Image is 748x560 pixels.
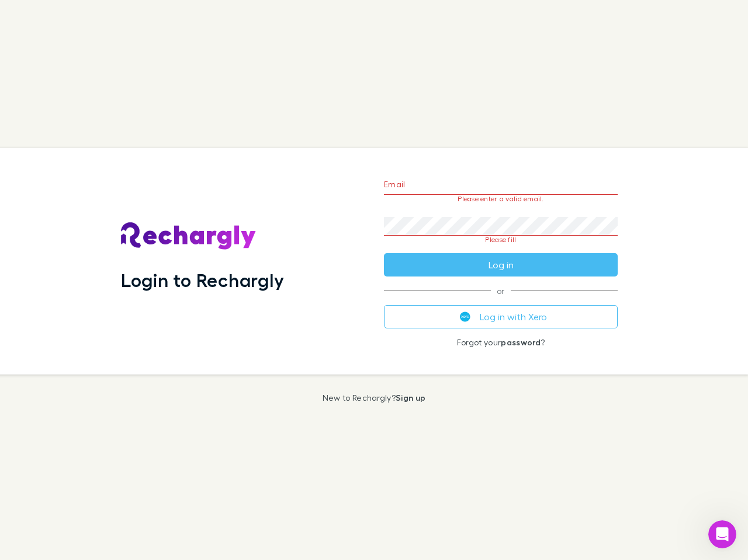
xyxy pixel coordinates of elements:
[396,393,425,402] a: Sign up
[384,195,618,203] p: Please enter a valid email.
[384,236,618,244] p: Please fill
[501,337,541,347] a: password
[384,305,618,328] button: Log in with Xero
[460,311,470,322] img: Xero's logo
[323,393,426,402] p: New to Rechargly?
[384,290,618,291] span: or
[121,269,284,291] h1: Login to Rechargly
[384,338,618,347] p: Forgot your ?
[384,253,618,276] button: Log in
[708,520,736,548] iframe: Intercom live chat
[121,222,257,250] img: Rechargly's Logo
